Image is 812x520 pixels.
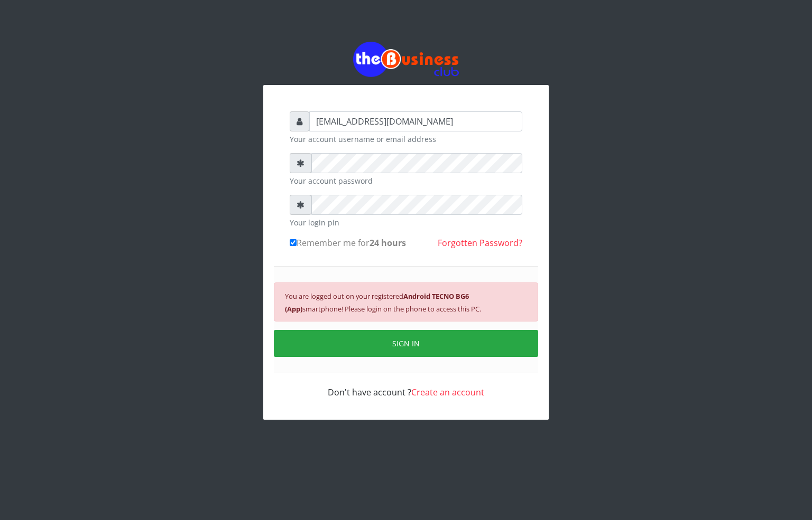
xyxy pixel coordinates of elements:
small: Your account username or email address [290,134,522,145]
a: Create an account [411,386,484,398]
div: Don't have account ? [290,373,522,399]
small: Your login pin [290,217,522,228]
input: Remember me for24 hours [290,239,297,246]
a: Forgotten Password? [438,237,522,249]
button: SIGN IN [274,330,538,357]
b: 24 hours [370,237,406,249]
label: Remember me for [290,237,406,249]
input: Username or email address [309,111,522,131]
small: Your account password [290,175,522,186]
small: You are logged out on your registered smartphone! Please login on the phone to access this PC. [285,291,481,314]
